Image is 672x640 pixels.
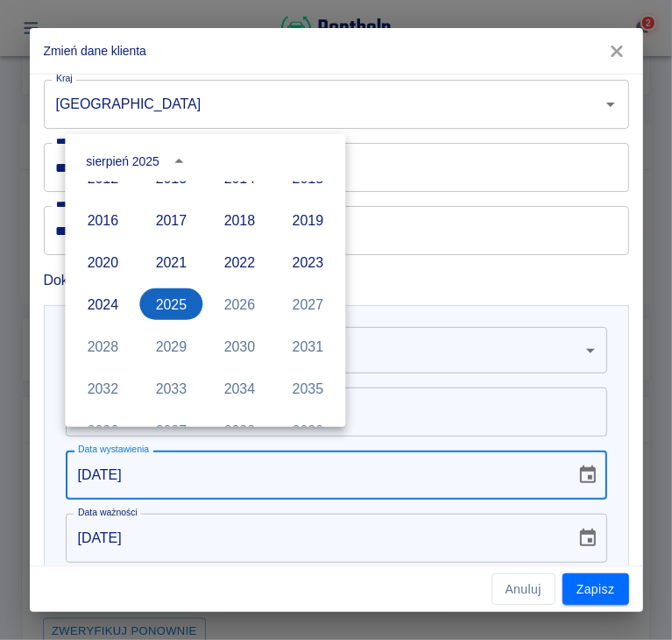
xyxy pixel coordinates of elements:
button: 2018 [208,204,271,236]
button: 2020 [71,246,134,278]
button: 2013 [139,162,202,194]
label: Data wystawienia [78,443,149,456]
button: 2022 [208,246,271,278]
button: year view is open, switch to calendar view [165,146,195,176]
button: 2021 [139,246,202,278]
input: DD-MM-YYYY [66,451,563,500]
button: Otwórz [598,92,623,117]
button: Zapisz [562,573,629,606]
label: Data ważności [78,506,138,519]
button: 2012 [71,162,134,194]
button: 2016 [71,204,134,236]
button: 2024 [71,288,134,320]
label: Kraj [56,72,73,85]
div: sierpień 2025 [86,152,159,170]
button: 2017 [139,204,202,236]
button: Choose date, selected date is 15 sie 2035 [570,521,605,556]
button: 2023 [276,246,339,278]
button: Choose date, selected date is 15 sie 2025 [570,458,605,493]
input: DD-MM-YYYY [66,514,563,563]
h6: Dokumenty [44,269,629,291]
button: 2025 [139,288,202,320]
h2: Zmień dane klienta [30,28,643,74]
button: 2015 [276,162,339,194]
button: Anuluj [492,573,555,606]
button: 2014 [208,162,271,194]
button: 2019 [276,204,339,236]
